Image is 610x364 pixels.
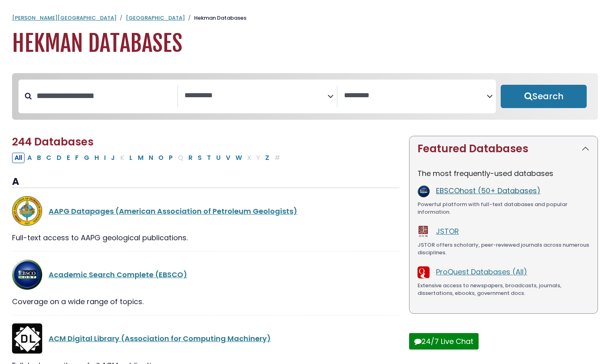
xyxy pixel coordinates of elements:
div: Powerful platform with full-text databases and popular information. [418,200,590,216]
button: Featured Databases [409,136,598,162]
a: [GEOGRAPHIC_DATA] [126,14,185,22]
button: All [12,153,25,163]
button: Filter Results S [195,153,204,163]
button: Filter Results G [82,153,92,163]
a: AAPG Datapages (American Association of Petroleum Geologists) [49,206,297,216]
button: Filter Results W [233,153,244,163]
button: Filter Results I [102,153,108,163]
div: Extensive access to newspapers, broadcasts, journals, dissertations, ebooks, government docs. [418,282,590,297]
h1: Hekman Databases [12,30,598,57]
button: Filter Results C [44,153,54,163]
span: 244 Databases [12,135,94,149]
button: Filter Results J [108,153,117,163]
button: Filter Results N [146,153,156,163]
button: Filter Results L [127,153,135,163]
h3: A [12,176,399,188]
a: EBSCOhost (50+ Databases) [436,186,540,196]
nav: Search filters [12,73,598,120]
button: Filter Results Z [263,153,272,163]
a: Academic Search Complete (EBSCO) [49,270,187,280]
button: Filter Results F [73,153,81,163]
input: Search database by title or keyword [32,89,177,102]
button: Filter Results M [135,153,146,163]
button: Filter Results T [205,153,213,163]
div: JSTOR offers scholarly, peer-reviewed journals across numerous disciplines. [418,241,590,257]
a: [PERSON_NAME][GEOGRAPHIC_DATA] [12,14,117,22]
li: Hekman Databases [185,14,246,22]
textarea: Search [344,92,487,100]
a: JSTOR [436,226,459,236]
div: Coverage on a wide range of topics. [12,296,399,307]
button: Filter Results E [64,153,72,163]
a: ACM Digital Library (Association for Computing Machinery) [49,333,271,344]
button: Filter Results U [214,153,223,163]
button: Filter Results B [35,153,43,163]
div: Alpha-list to filter by first letter of database name [12,152,283,162]
button: Filter Results R [186,153,195,163]
a: ProQuest Databases (All) [436,267,527,277]
button: Filter Results A [25,153,34,163]
nav: breadcrumb [12,14,598,22]
button: Filter Results H [92,153,101,163]
button: Filter Results V [223,153,233,163]
button: Filter Results D [54,153,64,163]
textarea: Search [184,92,328,100]
button: Filter Results O [156,153,166,163]
button: Filter Results P [166,153,175,163]
div: Full-text access to AAPG geological publications. [12,232,399,243]
p: The most frequently-used databases [418,168,590,179]
button: 24/7 Live Chat [409,333,479,350]
button: Submit for Search Results [501,85,587,108]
